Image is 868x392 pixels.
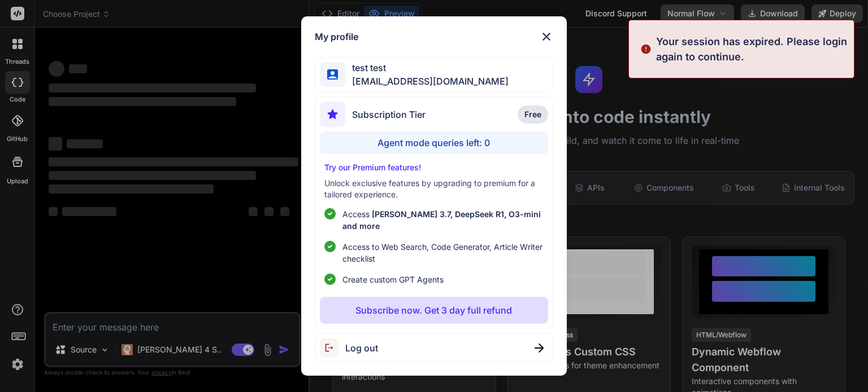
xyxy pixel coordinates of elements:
p: Try our Premium features! [324,162,543,173]
span: [EMAIL_ADDRESS][DOMAIN_NAME] [345,74,509,88]
img: close [540,30,553,43]
img: checklist [324,208,336,219]
h1: My profile [315,30,358,43]
img: checklist [324,241,336,252]
span: test test [345,61,509,74]
img: logout [320,338,345,357]
img: profile [327,69,338,80]
span: Free [524,109,541,120]
img: close [535,343,544,353]
img: subscription [320,102,345,127]
p: Unlock exclusive features by upgrading to premium for a tailored experience. [324,178,543,200]
img: checklist [324,274,336,285]
span: Create custom GPT Agents [342,274,444,285]
button: Subscribe now. Get 3 day full refund [320,297,548,324]
span: Subscription Tier [352,108,426,121]
span: Log out [345,341,378,355]
p: Your session has expired. Please login again to continue. [656,34,847,64]
div: Agent mode queries left: 0 [320,131,548,154]
p: Access [342,208,543,232]
p: Subscribe now. Get 3 day full refund [355,303,512,317]
img: alert [640,34,652,64]
span: Access to Web Search, Code Generator, Article Writer checklist [342,241,543,265]
span: [PERSON_NAME] 3.7, DeepSeek R1, O3-mini and more [342,209,541,231]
